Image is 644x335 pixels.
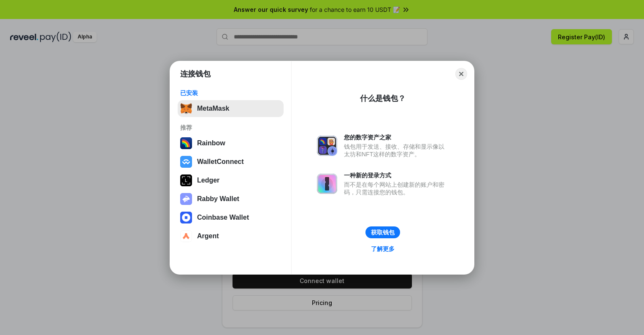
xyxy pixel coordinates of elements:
div: Ledger [197,177,219,184]
div: Rabby Wallet [197,195,239,203]
div: Rainbow [197,139,225,147]
button: Ledger [178,172,284,189]
button: 获取钱包 [365,226,400,238]
img: svg+xml,%3Csvg%20width%3D%2228%22%20height%3D%2228%22%20viewBox%3D%220%200%2028%2028%22%20fill%3D... [180,212,192,223]
div: 而不是在每个网站上创建新的账户和密码，只需连接您的钱包。 [344,181,449,196]
div: 一种新的登录方式 [344,172,449,179]
div: 什么是钱包？ [360,93,406,103]
div: 钱包用于发送、接收、存储和显示像以太坊和NFT这样的数字资产。 [344,143,449,158]
div: Coinbase Wallet [197,214,249,221]
div: 您的数字资产之家 [344,133,449,141]
a: 了解更多 [366,243,400,254]
button: Rainbow [178,135,284,152]
div: 已安装 [180,89,281,97]
img: svg+xml,%3Csvg%20xmlns%3D%22http%3A%2F%2Fwww.w3.org%2F2000%2Fsvg%22%20fill%3D%22none%22%20viewBox... [317,136,337,156]
button: Argent [178,228,284,245]
button: Rabby Wallet [178,191,284,207]
div: 获取钱包 [371,229,395,236]
img: svg+xml,%3Csvg%20width%3D%22120%22%20height%3D%22120%22%20viewBox%3D%220%200%20120%20120%22%20fil... [180,137,192,149]
img: svg+xml,%3Csvg%20fill%3D%22none%22%20height%3D%2233%22%20viewBox%3D%220%200%2035%2033%22%20width%... [180,103,192,114]
button: Close [455,68,467,80]
div: 了解更多 [371,245,395,253]
h1: 连接钱包 [180,69,211,79]
div: 推荐 [180,124,281,131]
img: svg+xml,%3Csvg%20width%3D%2228%22%20height%3D%2228%22%20viewBox%3D%220%200%2028%2028%22%20fill%3D... [180,156,192,168]
img: svg+xml,%3Csvg%20width%3D%2228%22%20height%3D%2228%22%20viewBox%3D%220%200%2028%2028%22%20fill%3D... [180,230,192,242]
div: WalletConnect [197,158,244,166]
button: WalletConnect [178,153,284,170]
div: Argent [197,232,219,240]
button: MetaMask [178,100,284,117]
div: MetaMask [197,105,229,112]
img: svg+xml,%3Csvg%20xmlns%3D%22http%3A%2F%2Fwww.w3.org%2F2000%2Fsvg%22%20fill%3D%22none%22%20viewBox... [317,174,337,194]
img: svg+xml,%3Csvg%20xmlns%3D%22http%3A%2F%2Fwww.w3.org%2F2000%2Fsvg%22%20width%3D%2228%22%20height%3... [180,174,192,186]
button: Coinbase Wallet [178,209,284,226]
img: svg+xml,%3Csvg%20xmlns%3D%22http%3A%2F%2Fwww.w3.org%2F2000%2Fsvg%22%20fill%3D%22none%22%20viewBox... [180,193,192,205]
